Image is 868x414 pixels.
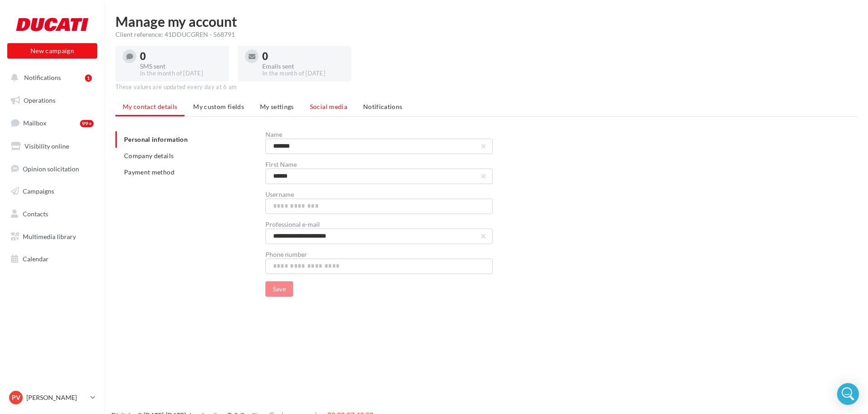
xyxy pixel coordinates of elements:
[310,103,347,110] span: Social media
[26,393,87,402] p: [PERSON_NAME]
[265,281,293,297] button: Save
[85,75,92,82] div: 1
[124,168,175,176] span: Payment method
[193,103,244,110] span: My custom fields
[363,103,403,110] span: Notifications
[140,51,222,61] div: 0
[5,91,99,110] a: Operations
[265,191,493,198] div: Username
[262,63,344,70] div: Emails sent
[265,161,493,168] div: First Name
[23,233,76,240] span: Multimedia library
[5,160,99,179] a: Opinion solicitation
[80,120,94,127] div: 99+
[12,393,20,402] span: PV
[115,83,857,91] div: These values are updated every day at 6 am
[265,251,493,258] div: Phone number
[837,383,859,405] div: Open Intercom Messenger
[23,119,46,127] span: Mailbox
[23,210,48,218] span: Contacts
[140,63,222,70] div: SMS sent
[140,70,222,78] div: In the month of [DATE]
[265,131,493,138] div: Name
[115,15,857,28] h1: Manage my account
[23,255,49,263] span: Calendar
[5,249,99,269] a: Calendar
[25,142,69,150] span: Visibility online
[5,182,99,201] a: Campaigns
[7,389,97,406] a: PV [PERSON_NAME]
[265,221,493,228] div: Professional e-mail
[24,74,61,81] span: Notifications
[7,43,97,59] button: New campaign
[115,30,857,39] div: Client reference: 41DDUCGREN - 568791
[5,205,99,224] a: Contacts
[5,227,99,246] a: Multimedia library
[5,113,99,133] a: Mailbox99+
[124,152,174,160] span: Company details
[24,96,55,104] span: Operations
[262,70,344,78] div: In the month of [DATE]
[260,103,294,110] span: My settings
[23,187,54,195] span: Campaigns
[262,51,344,61] div: 0
[5,68,95,87] button: Notifications 1
[5,137,99,156] a: Visibility online
[23,165,79,172] span: Opinion solicitation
